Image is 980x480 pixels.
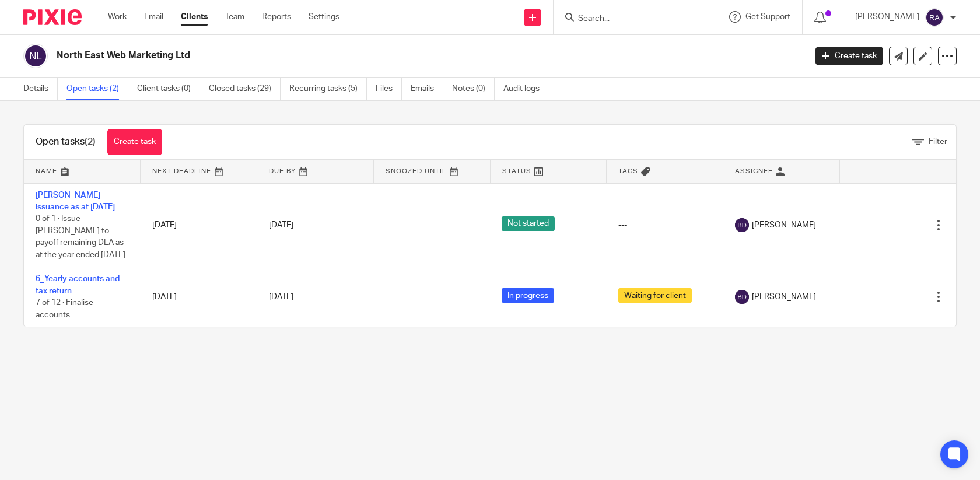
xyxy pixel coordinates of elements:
a: Team [225,11,244,23]
img: svg%3E [735,290,749,304]
span: Tags [618,168,638,174]
h2: North East Web Marketing Ltd [57,50,650,62]
img: svg%3E [925,8,944,27]
span: [PERSON_NAME] [752,219,816,231]
a: Client tasks (0) [137,78,200,100]
span: (2) [85,137,96,146]
input: Search [577,14,682,24]
span: 7 of 12 · Finalise accounts [36,299,93,319]
div: --- [618,219,712,231]
a: Email [144,11,163,23]
span: Snoozed Until [386,168,447,174]
span: Waiting for client [618,288,692,303]
a: Recurring tasks (5) [289,78,367,100]
a: 6_Yearly accounts and tax return [36,275,120,295]
td: [DATE] [141,183,257,267]
p: [PERSON_NAME] [855,11,919,23]
a: Create task [815,47,883,65]
td: [DATE] [141,267,257,327]
a: Work [108,11,127,23]
span: 0 of 1 · Issue [PERSON_NAME] to payoff remaining DLA as at the year ended [DATE] [36,215,125,259]
span: Filter [929,138,947,146]
img: svg%3E [735,218,749,232]
span: Status [502,168,531,174]
a: Files [376,78,402,100]
a: Clients [181,11,208,23]
h1: Open tasks [36,136,96,148]
a: Audit logs [503,78,548,100]
span: Get Support [745,13,790,21]
span: [PERSON_NAME] [752,291,816,303]
a: Details [23,78,58,100]
a: Emails [411,78,443,100]
img: svg%3E [23,44,48,68]
img: Pixie [23,9,82,25]
span: [DATE] [269,293,293,301]
a: Reports [262,11,291,23]
a: [PERSON_NAME] issuance as at [DATE] [36,191,115,211]
a: Closed tasks (29) [209,78,281,100]
span: [DATE] [269,221,293,229]
a: Settings [309,11,339,23]
span: In progress [502,288,554,303]
a: Notes (0) [452,78,495,100]
a: Open tasks (2) [66,78,128,100]
a: Create task [107,129,162,155]
span: Not started [502,216,555,231]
